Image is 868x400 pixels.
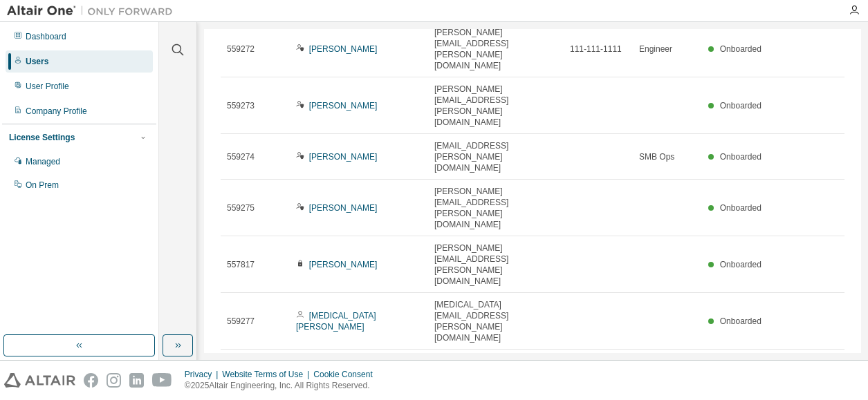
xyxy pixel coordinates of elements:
[129,373,144,388] img: linkedin.svg
[720,260,761,269] span: Onboarded
[227,44,255,55] span: 559272
[9,132,75,143] div: License Settings
[720,152,761,162] span: Onboarded
[185,369,222,380] div: Privacy
[26,180,59,191] div: On Prem
[296,311,376,332] a: [MEDICAL_DATA][PERSON_NAME]
[434,84,557,128] span: [PERSON_NAME][EMAIL_ADDRESS][PERSON_NAME][DOMAIN_NAME]
[309,203,378,213] a: [PERSON_NAME]
[639,151,674,162] span: SMB Ops
[570,44,622,55] span: 111-111-1111
[309,44,378,54] a: [PERSON_NAME]
[185,380,381,392] p: © 2025 Altair Engineering, Inc. All Rights Reserved.
[434,186,557,230] span: [PERSON_NAME][EMAIL_ADDRESS][PERSON_NAME][DOMAIN_NAME]
[222,369,313,380] div: Website Terms of Use
[309,260,378,269] a: [PERSON_NAME]
[227,100,255,111] span: 559273
[227,259,255,270] span: 557817
[84,373,98,388] img: facebook.svg
[720,316,761,326] span: Onboarded
[434,242,557,287] span: [PERSON_NAME][EMAIL_ADDRESS][PERSON_NAME][DOMAIN_NAME]
[434,140,557,173] span: [EMAIL_ADDRESS][PERSON_NAME][DOMAIN_NAME]
[227,151,255,162] span: 559274
[227,316,255,327] span: 559277
[26,156,60,167] div: Managed
[152,373,172,388] img: youtube.svg
[26,56,48,67] div: Users
[26,81,69,92] div: User Profile
[107,373,121,388] img: instagram.svg
[26,31,66,42] div: Dashboard
[309,152,378,162] a: [PERSON_NAME]
[26,106,87,117] div: Company Profile
[309,101,378,111] a: [PERSON_NAME]
[720,44,761,54] span: Onboarded
[227,202,255,213] span: 559275
[434,299,557,343] span: [MEDICAL_DATA][EMAIL_ADDRESS][PERSON_NAME][DOMAIN_NAME]
[434,27,557,71] span: [PERSON_NAME][EMAIL_ADDRESS][PERSON_NAME][DOMAIN_NAME]
[7,4,180,18] img: Altair One
[4,373,75,388] img: altair_logo.svg
[639,44,672,55] span: Engineer
[720,101,761,111] span: Onboarded
[313,369,380,380] div: Cookie Consent
[720,203,761,213] span: Onboarded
